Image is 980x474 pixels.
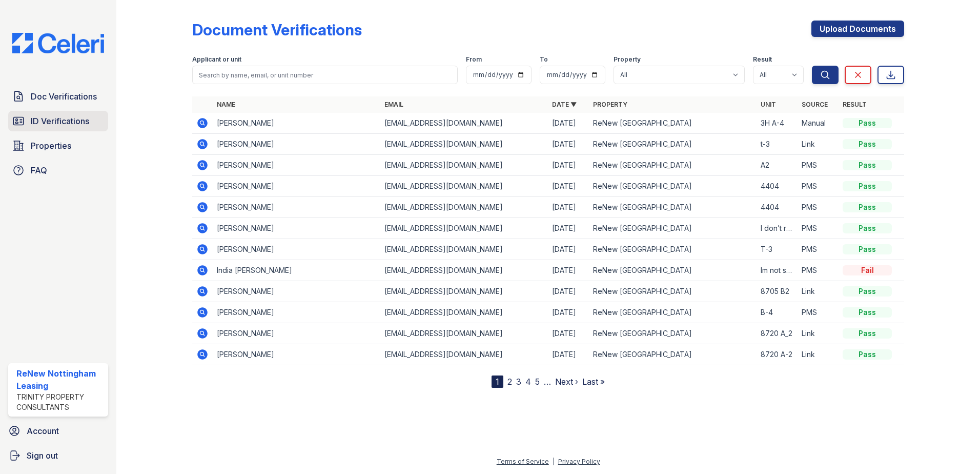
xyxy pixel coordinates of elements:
[798,239,839,260] td: PMS
[843,244,892,254] div: Pass
[31,164,47,176] span: FAQ
[548,134,589,155] td: [DATE]
[466,55,482,64] label: From
[589,176,757,197] td: ReNew [GEOGRAPHIC_DATA]
[843,265,892,275] div: Fail
[192,21,362,39] div: Document Verifications
[757,134,798,155] td: t-3
[843,181,892,191] div: Pass
[798,218,839,239] td: PMS
[192,55,241,64] label: Applicant or unit
[507,377,512,387] a: 2
[589,344,757,365] td: ReNew [GEOGRAPHIC_DATA]
[589,134,757,155] td: ReNew [GEOGRAPHIC_DATA]
[843,202,892,212] div: Pass
[757,197,798,218] td: 4404
[548,197,589,218] td: [DATE]
[213,323,380,344] td: [PERSON_NAME]
[384,101,403,108] a: Email
[798,344,839,365] td: Link
[843,118,892,128] div: Pass
[380,281,548,302] td: [EMAIL_ADDRESS][DOMAIN_NAME]
[589,281,757,302] td: ReNew [GEOGRAPHIC_DATA]
[380,260,548,281] td: [EMAIL_ADDRESS][DOMAIN_NAME]
[380,218,548,239] td: [EMAIL_ADDRESS][DOMAIN_NAME]
[589,197,757,218] td: ReNew [GEOGRAPHIC_DATA]
[548,323,589,344] td: [DATE]
[213,344,380,365] td: [PERSON_NAME]
[4,421,112,441] a: Account
[548,113,589,134] td: [DATE]
[589,323,757,344] td: ReNew [GEOGRAPHIC_DATA]
[380,176,548,197] td: [EMAIL_ADDRESS][DOMAIN_NAME]
[548,260,589,281] td: [DATE]
[589,302,757,323] td: ReNew [GEOGRAPHIC_DATA]
[380,239,548,260] td: [EMAIL_ADDRESS][DOMAIN_NAME]
[757,113,798,134] td: 3H A-4
[548,281,589,302] td: [DATE]
[380,323,548,344] td: [EMAIL_ADDRESS][DOMAIN_NAME]
[555,377,578,387] a: Next ›
[213,260,380,281] td: India [PERSON_NAME]
[544,376,551,388] span: …
[558,458,600,465] a: Privacy Policy
[757,155,798,176] td: A2
[497,458,549,465] a: Terms of Service
[516,377,521,387] a: 3
[548,302,589,323] td: [DATE]
[589,239,757,260] td: ReNew [GEOGRAPHIC_DATA]
[8,111,108,131] a: ID Verifications
[213,281,380,302] td: [PERSON_NAME]
[380,155,548,176] td: [EMAIL_ADDRESS][DOMAIN_NAME]
[31,115,89,127] span: ID Verifications
[380,197,548,218] td: [EMAIL_ADDRESS][DOMAIN_NAME]
[802,101,828,108] a: Source
[798,323,839,344] td: Link
[548,176,589,197] td: [DATE]
[8,135,108,156] a: Properties
[213,218,380,239] td: [PERSON_NAME]
[380,134,548,155] td: [EMAIL_ADDRESS][DOMAIN_NAME]
[757,344,798,365] td: 8720 A-2
[213,113,380,134] td: [PERSON_NAME]
[798,302,839,323] td: PMS
[757,218,798,239] td: I don’t remember it was A-2 or something 1,480 a month
[593,101,627,108] a: Property
[843,286,892,297] div: Pass
[213,155,380,176] td: [PERSON_NAME]
[843,139,892,149] div: Pass
[548,218,589,239] td: [DATE]
[553,458,555,465] div: |
[757,302,798,323] td: B-4
[27,425,59,437] span: Account
[811,21,904,37] a: Upload Documents
[8,160,108,181] a: FAQ
[213,134,380,155] td: [PERSON_NAME]
[798,197,839,218] td: PMS
[16,392,104,412] div: Trinity Property Consultants
[380,302,548,323] td: [EMAIL_ADDRESS][DOMAIN_NAME]
[16,367,104,392] div: ReNew Nottingham Leasing
[614,55,641,64] label: Property
[589,113,757,134] td: ReNew [GEOGRAPHIC_DATA]
[525,377,531,387] a: 4
[548,344,589,365] td: [DATE]
[761,101,776,108] a: Unit
[213,197,380,218] td: [PERSON_NAME]
[8,86,108,107] a: Doc Verifications
[589,218,757,239] td: ReNew [GEOGRAPHIC_DATA]
[753,55,772,64] label: Result
[217,101,235,108] a: Name
[798,176,839,197] td: PMS
[843,307,892,318] div: Pass
[843,101,867,108] a: Result
[552,101,577,108] a: Date ▼
[757,260,798,281] td: Im not sure 8811
[798,260,839,281] td: PMS
[31,90,97,103] span: Doc Verifications
[582,377,605,387] a: Last »
[843,349,892,360] div: Pass
[213,176,380,197] td: [PERSON_NAME]
[192,66,458,84] input: Search by name, email, or unit number
[4,445,112,466] a: Sign out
